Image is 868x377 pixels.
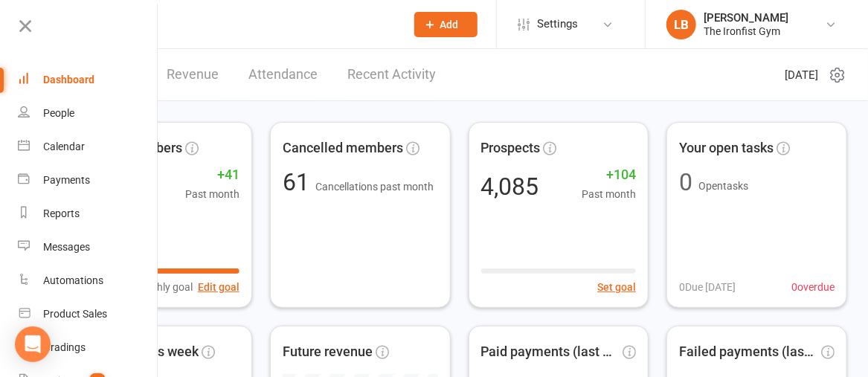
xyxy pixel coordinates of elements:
span: Future revenue [283,341,373,363]
span: 0 overdue [791,279,835,295]
a: Recent Activity [347,49,436,100]
span: Cancelled members [283,138,403,159]
span: Prospects [481,138,541,159]
div: Messages [43,241,90,253]
span: Open tasks [698,180,748,192]
span: Cancellations past month [315,181,434,193]
a: Calendar [18,130,158,164]
div: 4,085 [481,175,539,199]
div: 0 [679,170,692,194]
button: Set goal [597,279,636,295]
a: Reports [18,197,158,231]
span: 0 Due [DATE] [679,279,736,295]
div: Automations [43,274,103,286]
span: 61 [283,168,315,196]
div: Product Sales [43,308,107,320]
a: People [18,97,158,130]
div: Dashboard [43,74,94,86]
a: Automations [18,264,158,297]
div: Calendar [43,141,85,152]
div: Open Intercom Messenger [15,326,51,362]
div: Reports [43,207,80,219]
a: Attendance [248,49,318,100]
div: Payments [43,174,90,186]
button: Add [414,12,478,37]
a: Dashboard [18,63,158,97]
a: Revenue [167,49,219,100]
div: People [43,107,74,119]
div: LB [666,10,696,39]
div: [PERSON_NAME] [704,11,788,25]
input: Search... [89,14,395,35]
a: Payments [18,164,158,197]
div: Gradings [43,341,86,353]
span: Failed payments (last 30d) [679,341,818,363]
a: Product Sales [18,297,158,331]
span: Past month [582,186,636,202]
span: Your open tasks [679,138,774,159]
span: Past month [185,186,239,202]
span: +41 [185,164,239,186]
span: Settings [537,7,578,41]
span: Paid payments (last 7d) [481,341,620,363]
span: +104 [582,164,636,186]
span: [DATE] [785,66,818,84]
a: Gradings [18,331,158,364]
a: Messages [18,231,158,264]
button: Edit goal [198,279,239,295]
div: The Ironfist Gym [704,25,788,38]
span: Add [440,19,459,30]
